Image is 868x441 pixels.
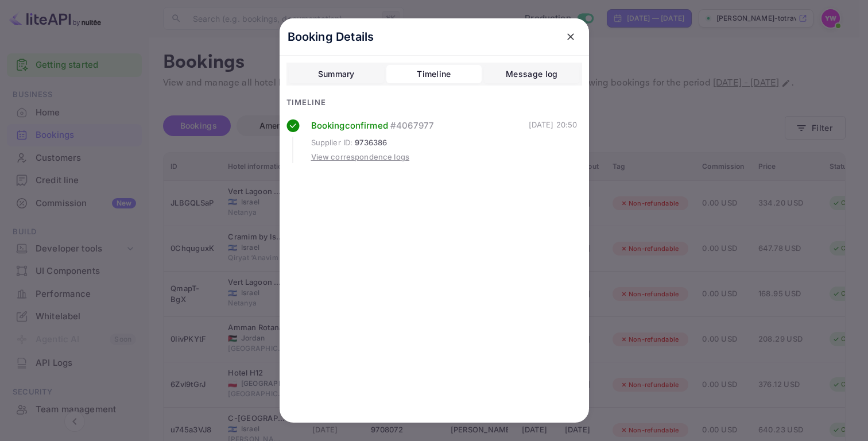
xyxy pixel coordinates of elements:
[311,137,353,149] span: Supplier ID :
[318,67,355,81] div: Summary
[288,28,374,45] p: Booking Details
[286,97,582,109] div: Timeline
[289,65,384,83] button: Summary
[311,119,529,133] div: Booking confirmed
[390,119,434,133] span: # 4067977
[311,152,410,163] div: View correspondence logs
[386,65,482,83] button: Timeline
[506,67,557,81] div: Message log
[484,65,579,83] button: Message log
[417,67,451,81] div: Timeline
[529,119,578,163] div: [DATE] 20:50
[560,26,581,47] button: close
[355,137,387,149] span: 9736386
